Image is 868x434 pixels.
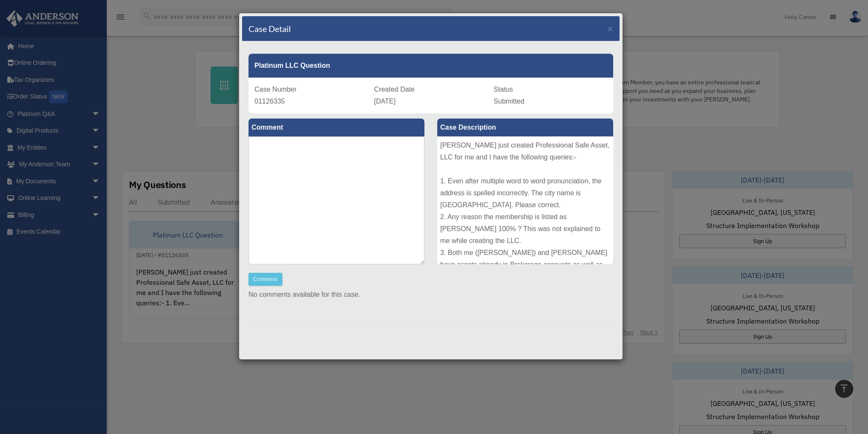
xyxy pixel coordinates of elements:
button: Comment [248,273,282,286]
span: × [608,23,613,33]
span: Submitted [494,98,524,105]
p: No comments available for this case. [248,289,613,301]
span: Status [494,86,513,93]
span: 01126335 [254,98,285,105]
label: Case Description [437,119,613,136]
div: [PERSON_NAME] just created Professional Safe Asset, LLC for me and I have the following queries:-... [437,136,613,264]
span: Created Date [374,86,415,93]
label: Comment [248,119,424,136]
button: Close [608,24,613,33]
h4: Case Detail [248,23,291,35]
span: [DATE] [374,98,395,105]
div: Platinum LLC Question [248,54,613,78]
span: Case Number [254,86,297,93]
